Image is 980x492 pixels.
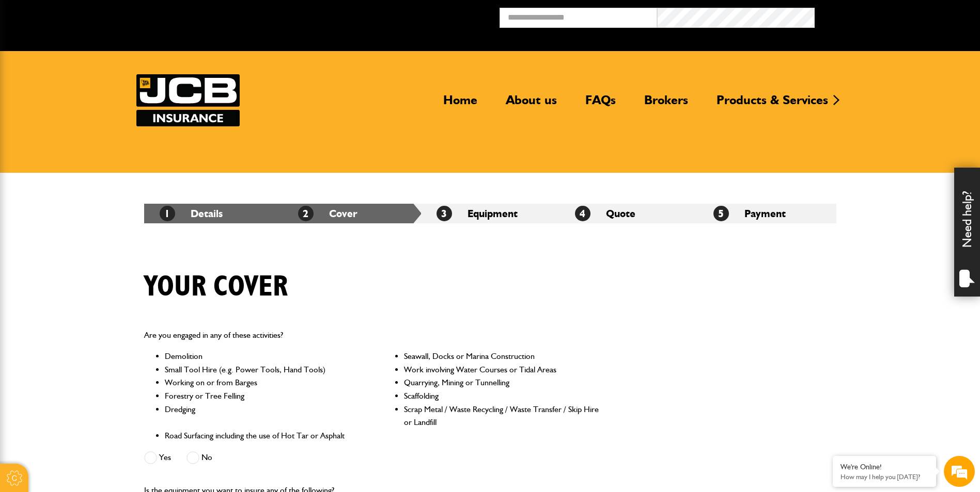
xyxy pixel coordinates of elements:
span: 1 [160,206,175,221]
li: Scaffolding [404,389,600,403]
label: No [186,451,212,464]
li: Demolition [165,350,361,363]
li: Quote [559,204,698,223]
a: 1Details [160,207,223,220]
p: Are you engaged in any of these activities? [144,329,600,342]
a: FAQs [578,92,624,116]
li: Scrap Metal / Waste Recycling / Waste Transfer / Skip Hire or Landfill [404,403,600,429]
label: Yes [144,451,171,464]
span: 5 [713,206,729,221]
a: Home [435,92,485,116]
li: Seawall, Docks or Marina Construction [404,350,600,363]
h1: Your cover [144,270,288,304]
span: 2 [298,206,314,221]
a: About us [498,92,565,116]
li: Payment [698,204,836,223]
li: Working on or from Barges [165,376,361,389]
div: We're Online! [841,463,928,471]
li: Cover [283,204,421,223]
a: Brokers [636,92,696,116]
span: 4 [575,206,590,221]
li: Quarrying, Mining or Tunnelling [404,376,600,389]
li: Forestry or Tree Felling [165,389,361,403]
span: 3 [437,206,452,221]
img: JCB Insurance Services logo [136,74,240,126]
li: Small Tool Hire (e.g. Power Tools, Hand Tools) [165,363,361,376]
li: Dredging [165,403,361,429]
a: Products & Services [709,92,836,116]
a: JCB Insurance Services [136,74,240,126]
li: Work involving Water Courses or Tidal Areas [404,363,600,376]
div: Need help? [954,168,980,297]
li: Road Surfacing including the use of Hot Tar or Asphalt [165,429,361,442]
li: Equipment [421,204,559,223]
button: Broker Login [815,8,972,24]
p: How may I help you today? [841,473,928,481]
